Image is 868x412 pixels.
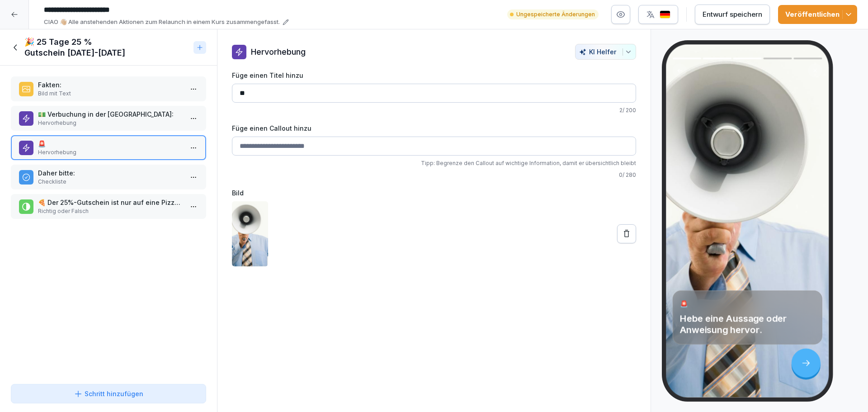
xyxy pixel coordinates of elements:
label: Bild [232,188,636,198]
div: Daher bitte:Checkliste [11,165,206,189]
p: Daher bitte: [38,168,183,178]
p: Bild mit Text [38,90,183,98]
img: de.svg [660,10,670,19]
label: Füge einen Callout hinzu [232,123,636,133]
div: Entwurf speichern [703,9,762,19]
p: 🍕 Der 25%-Gutschein ist nur auf eine Pizza oder ein Pastagericht gültig. [38,198,183,207]
div: 🚨Hervorhebung [11,135,206,160]
p: Hervorhebung [38,119,183,127]
p: Checkliste [38,178,183,186]
p: CIAO 👋🏼 Alle anstehenden Aktionen zum Relaunch in einem Kurs zusammengefasst. [44,18,280,27]
button: KI Helfer [575,44,636,60]
p: Ungespeicherte Änderungen [516,10,595,19]
div: Schritt hinzufügen [74,389,143,398]
button: Schritt hinzufügen [11,384,206,403]
div: Fakten:Bild mit Text [11,76,206,101]
p: 2 / 200 [232,106,636,114]
p: Richtig oder Falsch [38,207,183,215]
div: Veröffentlichen [785,9,850,19]
p: Hervorhebung [38,148,183,156]
div: KI Helfer [579,48,632,56]
p: 🚨 [38,139,183,148]
h1: 🎉 25 Tage 25 % Gutschein [DATE]-[DATE] [24,37,190,58]
p: 💵 Verbuchung in der [GEOGRAPHIC_DATA]: [38,109,183,119]
div: 💵 Verbuchung in der [GEOGRAPHIC_DATA]:Hervorhebung [11,106,206,131]
p: Hebe eine Aussage oder Anweisung hervor. [679,313,815,336]
p: Hervorhebung [251,46,306,58]
label: Füge einen Titel hinzu [232,71,636,80]
div: 🍕 Der 25%-Gutschein ist nur auf eine Pizza oder ein Pastagericht gültig.Richtig oder Falsch [11,194,206,219]
button: Veröffentlichen [778,5,857,24]
h4: 🚨 [679,299,815,308]
img: hwx3777tfq4qclo7ypgxtusq.png [232,201,268,266]
button: Entwurf speichern [695,5,770,24]
p: Fakten: [38,80,183,90]
p: 0 / 280 [232,171,636,179]
p: Tipp: Begrenze den Callout auf wichtige Information, damit er übersichtlich bleibt [232,159,636,167]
